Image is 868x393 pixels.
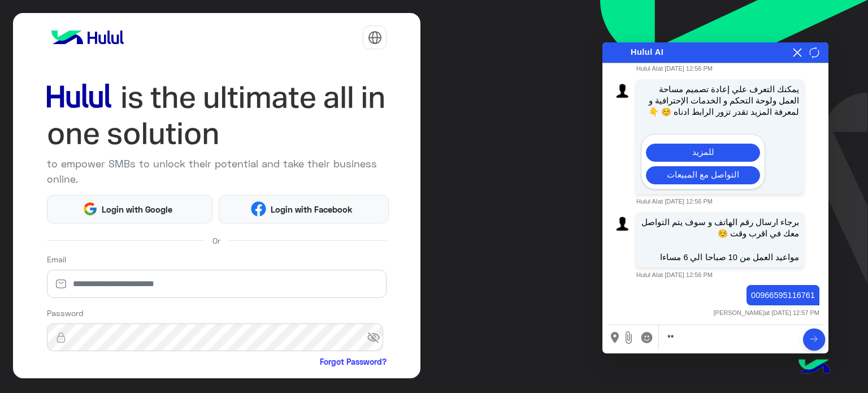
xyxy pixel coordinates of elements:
img: Google [83,201,98,217]
span: Hulul AI at [DATE] 12:56 PM [636,65,713,72]
label: Email [47,253,66,265]
span: Hulul AI [631,47,663,57]
span: Login with Facebook [266,203,357,216]
span: Or [212,235,220,247]
button: Login with Facebook [219,195,389,223]
p: برجاء ارسال رقم الهاتف و سوف يتم التواصل معك في اقرب وقت ☺️ [641,217,799,239]
button: Login with Google [47,195,212,223]
img: lock [47,332,75,343]
button: للمزيد [646,144,760,162]
img: Facebook [251,201,266,217]
span: [PERSON_NAME] at [DATE] 12:57 PM [714,309,819,316]
span: Hulul AI at [DATE] 12:56 PM [636,271,713,278]
button: Close [792,46,803,59]
a: Forgot Password? [320,356,387,368]
div: Send [797,325,823,351]
p: يمكنك التعرف علي إعادة تصميم مساحة العمل ولوحة التحكم و الخدمات الإحترافية و لمعرفة المزيد تقدر ت... [641,84,799,118]
span: Hulul AI at [DATE] 12:56 PM [636,198,713,205]
img: hululLoginTitle_EN.svg [47,79,387,152]
label: Password [47,307,84,319]
img: hulul-logo.png [795,348,834,387]
img: tab [368,31,382,45]
img: email [47,278,75,290]
img: logo [47,26,128,49]
span: visibility_off [367,327,387,348]
span: Login with Google [98,203,177,216]
button: التواصل مع المبيعات [646,166,760,184]
p: 00966595116761 [751,290,815,301]
p: مواعيد العمل من 10 صباحا الي 6 مساءا [641,252,799,263]
p: to empower SMBs to unlock their potential and take their business online. [47,156,387,187]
